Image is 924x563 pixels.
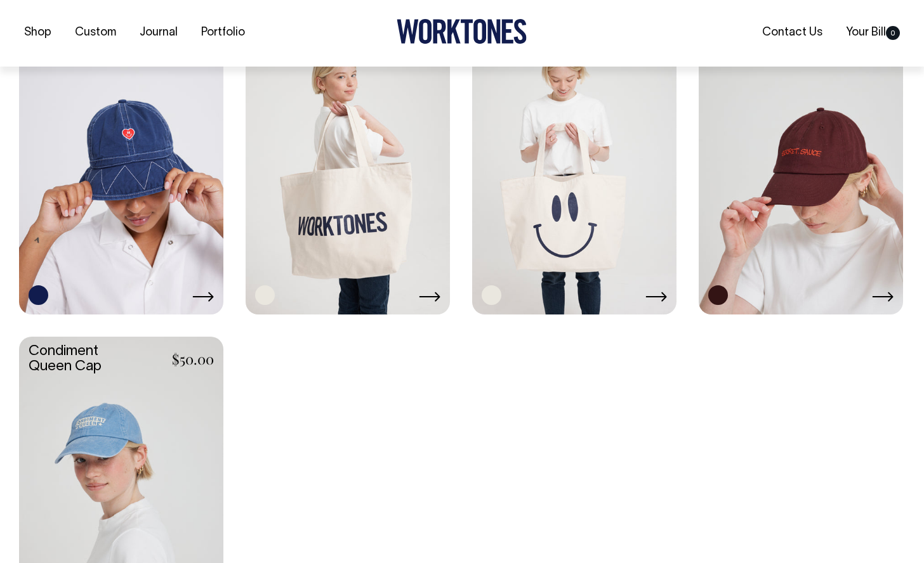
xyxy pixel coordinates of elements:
a: Contact Us [757,22,828,43]
a: Journal [135,23,183,44]
a: Shop [19,23,56,44]
a: Custom [70,23,121,44]
span: 0 [886,26,900,40]
a: Portfolio [196,23,250,44]
a: Your Bill0 [841,22,905,43]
